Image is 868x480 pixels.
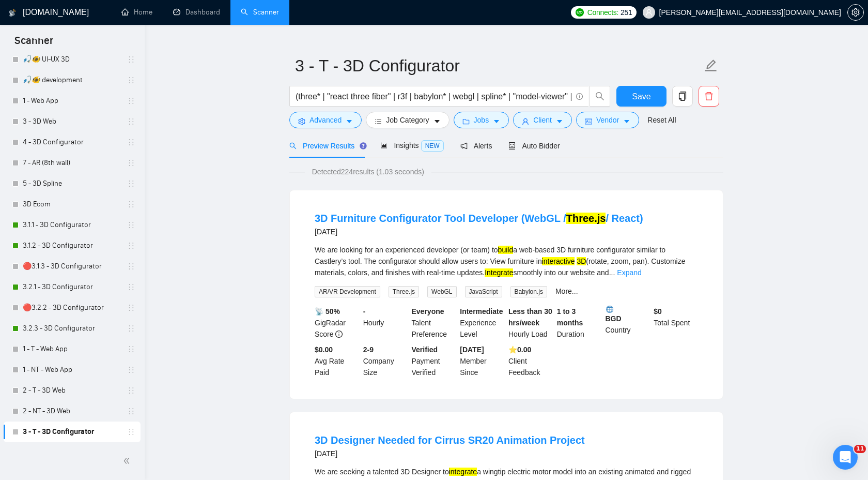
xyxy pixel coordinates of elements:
[449,468,477,476] mark: integrate
[127,221,135,229] span: holder
[577,257,586,265] mark: 3D
[542,257,575,265] mark: interactive
[23,277,121,297] a: 3.2.1 - 3D Configurator
[617,268,641,277] a: Expand
[652,306,700,340] div: Total Spent
[458,306,506,340] div: Experience Level
[596,114,619,126] span: Vendor
[555,306,603,340] div: Duration
[23,339,121,359] a: 1 - T - Web App
[127,324,135,333] span: holder
[23,194,121,215] a: 3D Ecom
[127,304,135,312] span: holder
[121,8,152,17] a: homeHome
[313,344,361,378] div: Avg Rate Paid
[315,244,698,278] div: We are looking for an experienced developer (or team) to a web-based 3D furniture configurator si...
[508,142,560,150] span: Auto Bidder
[606,306,613,313] img: 🌐
[241,8,279,17] a: searchScanner
[23,380,121,401] a: 2 - T - 3D Web
[508,307,552,327] b: Less than 30 hrs/week
[289,112,362,128] button: settingAdvancedcaret-down
[127,386,135,395] span: holder
[298,117,305,125] span: setting
[585,117,592,125] span: idcard
[315,213,643,224] a: 3D Furniture Configurator Tool Developer (WebGL /Three.js/ React)
[23,401,121,422] a: 2 - NT - 3D Web
[361,306,410,340] div: Hourly
[833,445,858,470] iframe: Intercom live chat
[173,8,220,17] a: dashboardDashboard
[23,111,121,132] a: 3 - 3D Web
[127,345,135,353] span: holder
[465,286,502,297] span: JavaScript
[23,132,121,153] a: 4 - 3D Configurator
[566,213,606,224] mark: Three.js
[346,117,353,125] span: caret-down
[389,286,419,297] span: Three.js
[513,112,572,128] button: userClientcaret-down
[127,262,135,271] span: holder
[127,179,135,188] span: holder
[9,5,16,21] img: logo
[427,286,456,297] span: WebGL
[699,86,719,107] button: delete
[23,297,121,318] a: 🔴3.2.2 - 3D Configurator
[375,117,382,125] span: bars
[485,268,513,277] mark: Integrate
[462,117,470,125] span: folder
[23,215,121,235] a: 3.1.1 - 3D Configurator
[380,141,443,149] span: Insights
[23,235,121,256] a: 3.1.2 - 3D Configurator
[127,55,135,64] span: holder
[533,114,552,126] span: Client
[647,114,676,126] a: Reset All
[498,246,514,254] mark: build
[606,306,650,323] b: BGD
[576,8,584,17] img: upwork-logo.png
[460,307,503,316] b: Intermediate
[848,8,863,17] span: setting
[127,428,135,436] span: holder
[508,346,531,354] b: ⭐️ 0.00
[673,92,692,101] span: copy
[305,166,431,177] span: Detected 224 results (1.03 seconds)
[366,112,449,128] button: barsJob Categorycaret-down
[510,286,547,297] span: Babylon.js
[460,142,492,150] span: Alerts
[23,318,121,339] a: 3.2.3 - 3D Configurator
[433,117,441,125] span: caret-down
[127,407,135,415] span: holder
[363,346,374,354] b: 2-9
[616,86,667,107] button: Save
[555,287,578,295] a: More...
[603,306,652,340] div: Country
[361,344,410,378] div: Company Size
[847,8,864,17] a: setting
[699,92,719,101] span: delete
[127,283,135,291] span: holder
[557,307,583,327] b: 1 to 3 months
[127,97,135,105] span: holder
[654,307,662,316] b: $ 0
[23,153,121,173] a: 7 - AR (8th wall)
[127,138,135,146] span: holder
[289,142,364,150] span: Preview Results
[295,53,702,79] input: Scanner name...
[127,159,135,167] span: holder
[410,344,458,378] div: Payment Verified
[315,226,643,238] div: [DATE]
[506,306,555,340] div: Hourly Load
[359,141,368,151] div: Tooltip anchor
[23,173,121,194] a: 5 - 3D Spline
[645,9,653,16] span: user
[587,7,618,18] span: Connects:
[410,306,458,340] div: Talent Preference
[127,117,135,126] span: holder
[556,117,563,125] span: caret-down
[576,112,639,128] button: idcardVendorcaret-down
[315,447,585,460] div: [DATE]
[506,344,555,378] div: Client Feedback
[23,422,121,442] a: 3 - T - 3D Configurator
[6,33,61,55] span: Scanner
